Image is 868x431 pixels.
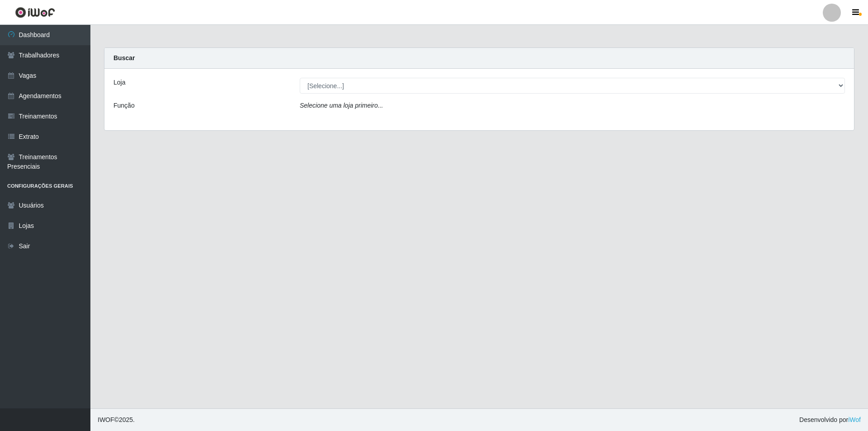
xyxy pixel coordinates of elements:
label: Função [113,101,135,110]
span: Desenvolvido por [799,415,861,425]
a: iWof [848,416,861,423]
span: © 2025 . [98,415,135,425]
label: Loja [113,78,125,87]
span: IWOF [98,416,114,423]
img: CoreUI Logo [15,7,55,18]
strong: Buscar [113,54,135,62]
i: Selecione uma loja primeiro... [300,102,383,109]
